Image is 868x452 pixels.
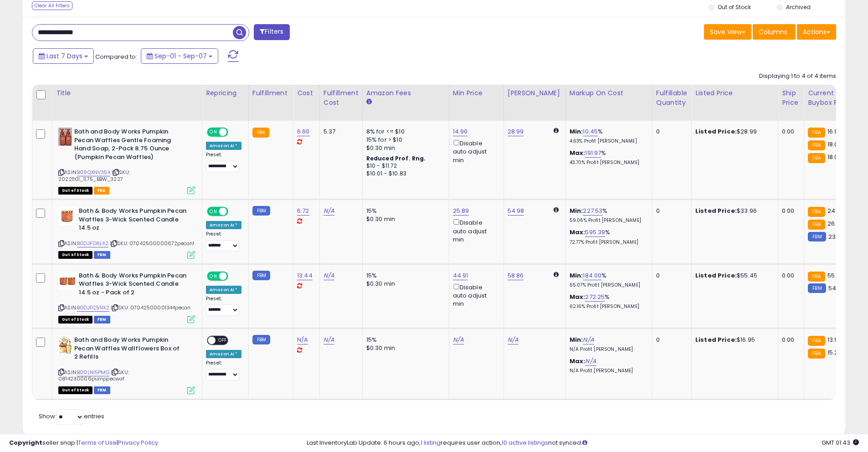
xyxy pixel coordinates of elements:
div: $0.30 min [366,280,442,288]
small: FBA [808,128,825,138]
span: ON [208,272,219,280]
span: Show: entries [39,412,104,421]
b: Listed Price: [695,127,737,136]
div: ASIN: [58,207,195,257]
small: FBA [808,207,825,217]
small: FBA [808,349,825,359]
div: 0.00 [782,272,797,280]
div: 5.37 [324,128,355,136]
a: 191.97 [585,149,601,158]
a: 44.91 [453,271,468,280]
a: 10 active listings [502,438,548,447]
strong: Copyright [9,438,42,447]
label: Archived [786,3,811,11]
a: 10.45 [583,127,598,136]
a: N/A [324,206,334,216]
div: Ship Price [782,88,800,108]
div: $10 - $11.72 [366,162,442,170]
span: OFF [227,272,241,280]
span: 18.02 [827,153,842,161]
span: All listings that are currently out of stock and unavailable for purchase on Amazon [58,187,92,195]
span: ON [208,208,219,216]
div: 0 [656,336,684,344]
p: 59.06% Profit [PERSON_NAME] [570,217,645,224]
p: N/A Profit [PERSON_NAME] [570,368,645,374]
span: 15.23 [827,348,842,357]
span: Compared to: [95,52,137,61]
span: | SKU: 07042500001344pecan [111,304,190,311]
span: | SKU: 20221101_11.75_BBW_3227 [58,169,130,182]
span: 18.02 [827,140,842,149]
div: % [570,272,645,288]
span: All listings that are currently out of stock and unavailable for purchase on Amazon [58,251,92,259]
p: N/A Profit [PERSON_NAME] [570,346,645,353]
a: 184.00 [583,271,601,280]
div: Disable auto adjust min [453,138,497,164]
th: The percentage added to the cost of goods (COGS) that forms the calculator for Min & Max prices. [565,85,652,121]
div: Current Buybox Price [808,88,855,108]
div: 15% [366,272,442,280]
b: Max: [570,357,586,365]
span: ON [208,128,219,136]
a: N/A [583,335,594,344]
a: N/A [324,335,334,344]
div: 15% for > $10 [366,136,442,144]
div: Amazon AI * [206,350,241,358]
a: 1 listing [421,438,441,447]
span: FBM [94,316,110,324]
b: Bath & Body Works Pumpkin Pecan Waffles 3-Wick Scented Candle 14.5 oz - Pack of 2 [79,272,190,299]
button: Filters [254,24,289,40]
div: Preset: [206,152,241,172]
a: 227.53 [583,206,602,216]
span: 55.45 [827,271,844,280]
div: Fulfillable Quantity [656,88,688,108]
small: Amazon Fees. [366,98,372,106]
div: Repricing [206,88,245,98]
span: All listings that are currently out of stock and unavailable for purchase on Amazon [58,316,92,324]
b: Max: [570,149,586,157]
span: 26.9 [827,219,840,228]
p: 4.63% Profit [PERSON_NAME] [570,138,645,144]
div: 15% [366,336,442,344]
div: 0.00 [782,336,797,344]
span: Sep-01 - Sep-07 [154,51,207,61]
div: Displaying 1 to 4 of 4 items [759,72,836,81]
span: OFF [227,128,241,136]
div: Clear All Filters [32,1,72,10]
small: FBM [252,335,270,344]
img: 41k2qZlcGQL._SL40_.jpg [58,128,72,146]
a: 25.89 [453,206,469,216]
a: 595.39 [585,228,605,237]
div: Fulfillment [252,88,289,98]
small: FBA [252,128,269,138]
img: 41EHyiH+zYL._SL40_.jpg [58,336,72,354]
small: FBA [808,220,825,230]
a: 272.25 [585,293,605,302]
a: 54.98 [508,206,524,216]
small: FBM [808,283,826,293]
span: OFF [216,337,230,344]
div: ASIN: [58,128,195,193]
div: $0.30 min [366,344,442,352]
a: Terms of Use [78,438,117,447]
div: seller snap | | [9,439,158,447]
span: 2025-09-15 01:43 GMT [822,438,859,447]
span: 16.95 [827,127,842,136]
div: % [570,207,645,224]
div: Amazon AI * [206,221,241,229]
div: [PERSON_NAME] [508,88,562,98]
small: FBA [808,140,825,150]
small: FBA [808,272,825,282]
div: $0.30 min [366,215,442,223]
span: 24.91 [827,206,842,215]
a: 6.60 [297,127,310,136]
button: Actions [797,24,836,40]
p: 62.16% Profit [PERSON_NAME] [570,303,645,310]
small: FBM [252,206,270,216]
div: $28.99 [695,128,771,136]
a: N/A [453,335,464,344]
div: 8% for <= $10 [366,128,442,136]
p: 72.77% Profit [PERSON_NAME] [570,239,645,246]
b: Reduced Prof. Rng. [366,154,426,162]
a: B00LNI5PMG [77,369,109,376]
